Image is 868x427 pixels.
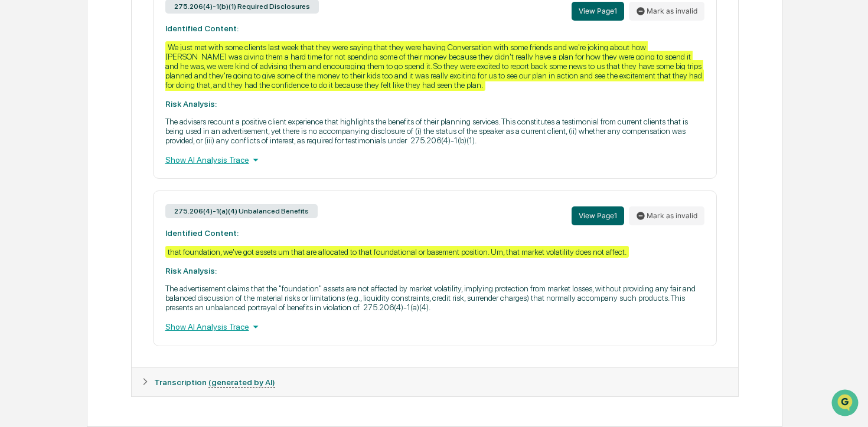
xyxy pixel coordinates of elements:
[629,206,704,225] button: Mark as invalid
[165,320,704,333] div: Show AI Analysis Trace
[201,94,215,108] button: Start new chat
[31,54,195,66] input: Clear
[24,171,74,183] span: Data Lookup
[165,24,239,33] strong: Identified Content:
[7,144,81,165] a: 🖐️Preclearance
[24,149,76,160] span: Preclearance
[154,377,275,387] span: Transcription
[165,284,704,312] p: The advertisement claims that the "foundation" assets are not affected by market volatility, impl...
[165,246,629,258] div: that foundation, we've got assets um that are allocated to that foundational or basement position...
[208,377,275,387] u: (generated by AI)
[165,266,217,275] strong: Risk Analysis:
[132,368,738,396] div: Transcription (generated by AI)
[165,41,704,91] div: We just met with some clients last week that they were saying that they were having Conversation ...
[118,200,143,209] span: Pylon
[81,144,151,165] a: 🗄️Attestations
[12,150,21,159] div: 🖐️
[165,117,704,145] p: The advisers recount a positive client experience that highlights the benefits of their planning ...
[629,2,704,21] button: Mark as invalid
[830,388,862,420] iframe: Open customer support
[572,206,624,225] button: View Page1
[40,90,194,102] div: Start new chat
[572,2,624,21] button: View Page1
[165,228,239,238] strong: Identified Content:
[12,90,33,111] img: 1746055101610-c473b297-6a78-478c-a979-82029cc54cd1
[83,199,143,209] a: Powered byPylon
[97,149,146,160] span: Attestations
[12,172,21,182] div: 🔎
[165,204,318,218] div: 275.206(4)-1(a)(4) Unbalanced Benefits
[165,153,704,166] div: Show AI Analysis Trace
[12,25,215,44] p: How can we help?
[7,166,79,188] a: 🔎Data Lookup
[165,99,217,109] strong: Risk Analysis:
[40,102,149,111] div: We're available if you need us!
[86,150,95,159] div: 🗄️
